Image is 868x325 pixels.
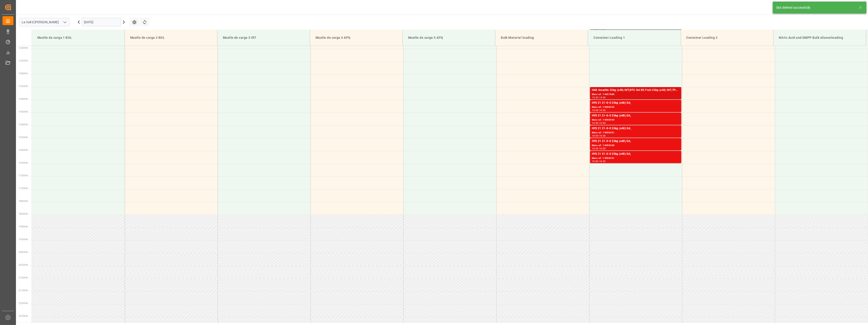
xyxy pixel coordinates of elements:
[314,34,399,42] div: Muelle de carga 4 APQ
[19,72,28,75] span: 13:00 Hr
[19,85,28,88] span: 13:30 Hr
[598,96,599,98] div: -
[81,18,121,26] input: DD.MM.YYYY
[19,289,28,292] span: 21:30 Hr
[19,18,70,26] input: Type to search/select
[19,238,28,241] span: 19:30 Hr
[598,109,599,111] div: -
[592,126,680,131] div: HYS 21 21-0-0 25kg (x48) SA;
[592,34,677,42] div: Container Loading 1
[61,19,68,26] button: open menu
[592,109,598,111] div: 14:00
[598,122,599,124] div: -
[599,160,606,162] div: 16:30
[19,98,28,100] span: 14:00 Hr
[19,149,28,151] span: 16:00 Hr
[19,123,28,126] span: 15:00 Hr
[592,144,680,147] div: Main ref : 14050430
[599,96,606,98] div: 14:00
[19,264,28,266] span: 20:30 Hr
[592,139,680,144] div: HYS 21 21-0-0 25kg (x48) SA;
[592,135,598,137] div: 15:00
[19,136,28,139] span: 15:30 Hr
[685,34,770,42] div: Container Loading 2
[598,160,599,162] div: -
[19,225,28,228] span: 19:00 Hr
[221,34,306,42] div: Muelle de carga 3 IRT
[592,101,680,105] div: HYS 21 21-0-0 25kg (x48) SA;
[592,105,680,109] div: Main ref : 14050442
[19,315,28,317] span: 22:30 Hr
[592,96,598,98] div: 13:30
[19,47,28,49] span: 12:00 Hr
[592,122,598,124] div: 14:30
[592,160,598,162] div: 16:00
[777,34,862,42] div: Nitric Acid and DMPP Bulk silosunloading
[592,131,680,135] div: Main ref : 14050431
[19,111,28,113] span: 14:30 Hr
[592,88,680,93] div: HAK Amarillo 25kg (x48) INT;NTC Sol BS Fruit 25kg (x48) INT;TPL Sol Boost 15kg (x24) [PERSON_NAME...
[36,34,121,42] div: Muelle de carga 1 BOL
[592,152,680,156] div: HYS 21 21-0-0 25kg (x48) SA;
[406,34,491,42] div: Muelle de carga 5 APQ
[19,174,28,177] span: 17:00 Hr
[776,5,854,10] div: Slot deleted successfully
[599,135,606,137] div: 15:30
[598,135,599,137] div: -
[19,213,28,215] span: 18:30 Hr
[592,156,680,160] div: Main ref : 14050441
[499,34,584,42] div: Bulk Material loading
[592,147,598,150] div: 15:30
[19,302,28,304] span: 22:00 Hr
[599,147,606,150] div: 16:00
[599,122,606,124] div: 15:00
[599,109,606,111] div: 14:30
[19,59,28,62] span: 12:30 Hr
[592,93,680,96] div: Main ref : 14051880
[19,276,28,279] span: 21:00 Hr
[19,187,28,190] span: 17:30 Hr
[592,113,680,118] div: HYS 21 21-0-0 25kg (x48) SA;
[598,147,599,150] div: -
[592,118,680,122] div: Main ref : 14050443
[19,251,28,253] span: 20:00 Hr
[128,34,214,42] div: Muelle de carga 2 BOL
[19,162,28,164] span: 16:30 Hr
[19,200,28,202] span: 18:00 Hr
